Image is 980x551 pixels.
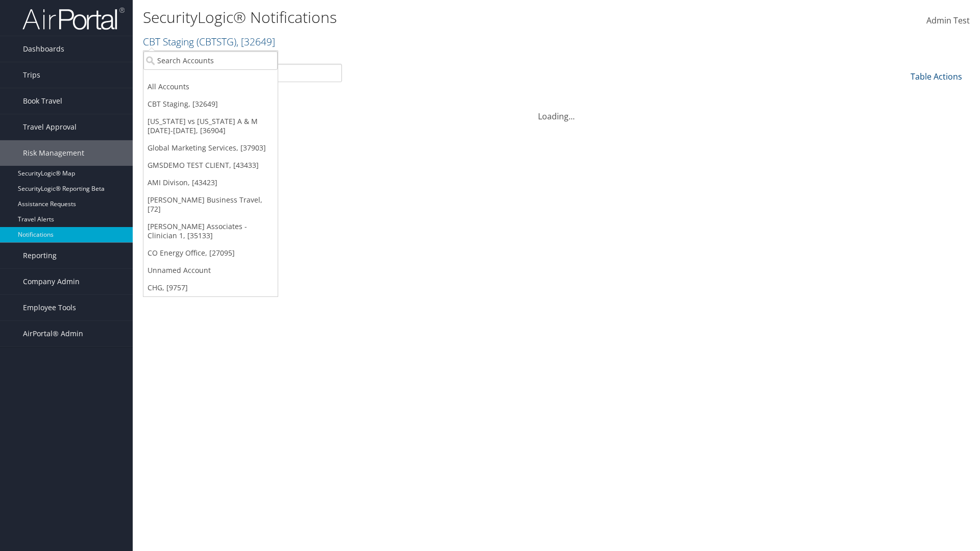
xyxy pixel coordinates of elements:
span: Book Travel [23,88,62,114]
span: Reporting [23,243,57,268]
span: Dashboards [23,36,64,62]
span: Travel Approval [23,114,77,140]
a: CBT Staging [143,35,275,48]
span: Trips [23,62,40,88]
a: CHG, [9757] [143,279,278,296]
a: AMI Divison, [43423] [143,174,278,191]
span: , [ 32649 ] [236,35,275,48]
a: All Accounts [143,78,278,95]
a: CO Energy Office, [27095] [143,244,278,262]
span: Risk Management [23,140,84,166]
span: Company Admin [23,269,80,294]
a: Global Marketing Services, [37903] [143,139,278,157]
span: AirPortal® Admin [23,321,83,346]
a: Admin Test [926,5,970,37]
a: GMSDEMO TEST CLIENT, [43433] [143,157,278,174]
h1: SecurityLogic® Notifications [143,7,694,28]
a: CBT Staging, [32649] [143,95,278,113]
span: ( CBTSTG ) [197,35,236,48]
input: Search Accounts [143,51,278,70]
img: airportal-logo.png [22,7,125,31]
div: Loading... [143,98,970,122]
a: [PERSON_NAME] Business Travel, [72] [143,191,278,218]
a: [PERSON_NAME] Associates - Clinician 1, [35133] [143,218,278,244]
a: [US_STATE] vs [US_STATE] A & M [DATE]-[DATE], [36904] [143,113,278,139]
a: Unnamed Account [143,262,278,279]
span: Employee Tools [23,295,76,320]
a: Table Actions [911,71,962,82]
span: Admin Test [926,15,970,26]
